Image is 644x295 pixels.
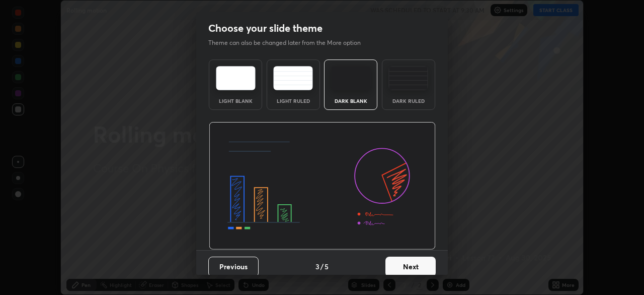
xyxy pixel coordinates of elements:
button: Next [385,257,436,277]
img: lightRuledTheme.5fabf969.svg [273,66,313,90]
h2: Choose your slide theme [208,22,323,35]
img: darkRuledTheme.de295e13.svg [388,66,428,90]
div: Light Blank [215,98,256,103]
img: darkTheme.f0cc69e5.svg [331,66,371,90]
p: Theme can also be changed later from the More option [208,38,371,47]
button: Previous [208,257,259,277]
img: lightTheme.e5ed3b09.svg [216,66,256,90]
h4: / [320,261,324,272]
h4: 3 [315,261,319,272]
div: Light Ruled [273,98,313,103]
div: Dark Blank [331,98,371,103]
img: darkThemeBanner.d06ce4a2.svg [209,122,436,250]
h4: 5 [325,261,329,272]
div: Dark Ruled [388,98,429,103]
